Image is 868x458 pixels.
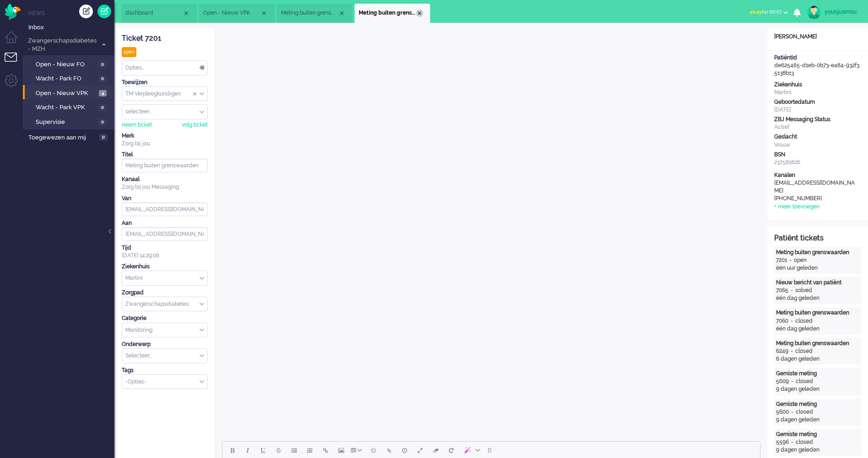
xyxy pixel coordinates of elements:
span: away [749,9,762,15]
div: Assign User [122,104,208,119]
a: Wacht - Park VPK 0 [27,102,113,112]
span: dashboard [125,9,183,17]
div: Ticket 7201 [122,33,208,44]
button: Numbered list [302,442,318,458]
button: 0 [484,442,496,458]
button: Italic [240,442,255,458]
div: Meting buiten grenswaarden [776,340,859,347]
span: 0 [98,61,107,68]
div: 7201 [776,256,787,264]
button: awayfor 00:05 [744,5,793,19]
div: Zorg bij jou [122,140,208,148]
div: Zorg bij jou Messaging [122,183,208,191]
li: awayfor 00:05 [744,3,793,23]
div: Nieuw bericht van patiënt [776,279,859,287]
div: 9 dagen geleden [776,385,859,393]
span: for 00:05 [749,9,782,15]
div: [EMAIL_ADDRESS][DOMAIN_NAME] [774,179,857,195]
div: Select Tags [122,374,208,389]
a: Omnidesk [5,6,21,13]
span: 4 [99,90,107,97]
div: [DATE] 14:29:06 [122,244,208,260]
span: Open - Nieuw VPK [36,89,97,98]
div: Kanaal [122,176,208,183]
div: Vrouw [774,141,861,149]
li: 7203 [277,4,352,23]
li: Dashboard [121,4,197,23]
div: [DATE] [774,106,861,114]
div: Actief [774,123,861,131]
div: de625465-d1eb-0b73-ea84-932f35138b13 [767,54,868,77]
body: Rich Text Area. Press ALT-0 for help. [4,4,534,20]
div: Categorie [122,314,208,322]
span: Supervisie [36,118,96,127]
li: 7201 [355,4,430,23]
a: Inbox [27,22,114,32]
button: AI [459,442,484,458]
div: Gemiste meting [776,400,859,408]
button: Underline [255,442,271,458]
div: [PHONE_NUMBER] [774,195,857,202]
div: + meer toevoegen [774,203,819,211]
div: closed [796,378,813,385]
button: Delay message [397,442,412,458]
button: Insert/edit link [318,442,333,458]
img: flow_omnibird.svg [5,4,21,20]
div: Martini [774,89,861,96]
span: Inbox [28,23,114,32]
span: Zwangerschapsdiabetes - MZH [27,37,97,53]
button: Reset content [443,442,459,458]
div: Creëer ticket [79,5,93,18]
a: Quick Ticket [97,5,111,18]
div: BSN [774,151,861,159]
div: Close tab [260,10,268,17]
span: 0 [98,119,107,126]
div: [PERSON_NAME] [767,33,868,41]
button: Fullscreen [412,442,428,458]
button: Emoticons [366,442,381,458]
div: Assign Group [122,86,208,101]
div: ZBJ Messaging Status [774,116,861,123]
div: 5600 [776,408,789,416]
div: Toewijzen [122,79,208,86]
span: Meting buiten grenswaarden [359,9,416,17]
a: Open - Nieuw FO 0 [27,59,113,69]
div: één dag geleden [776,294,859,302]
div: Titel [122,151,208,159]
div: 5596 [776,438,789,446]
span: 0 [99,134,108,141]
button: Bold [224,442,240,458]
div: open [794,256,807,264]
div: Meting buiten grenswaarden [776,309,859,317]
div: één uur geleden [776,264,859,272]
button: Insert/edit image [333,442,349,458]
li: Tickets menu [5,53,25,73]
div: - [789,438,796,446]
span: Wacht - Park VPK [36,103,96,112]
a: Wacht - Park FO 0 [27,73,113,83]
div: volg ticket [182,121,208,129]
div: Meting buiten grenswaarden [776,249,859,256]
div: Onderwerp [122,341,208,348]
div: younjuwmsc [825,7,859,16]
div: neem ticket [122,121,152,129]
div: Ziekenhuis [774,81,861,89]
div: Tijd [122,244,208,252]
div: één dag geleden [776,325,859,333]
div: closed [795,317,813,325]
a: younjuwmsc [805,5,859,19]
div: 6 dagen geleden [776,355,859,363]
div: - [788,287,795,294]
div: Close tab [183,10,190,17]
span: Meting buiten grenswaarden [281,9,338,17]
li: View [199,4,275,23]
div: - [788,317,795,325]
div: Zorgpad [122,289,208,297]
div: solved [795,287,812,294]
div: Aan [122,219,208,227]
span: Open - Nieuw FO [36,60,96,69]
div: 6249 [776,347,788,355]
div: Merk [122,132,208,140]
li: Dashboard menu [5,31,25,52]
span: Open - Nieuw VPK [203,9,260,17]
